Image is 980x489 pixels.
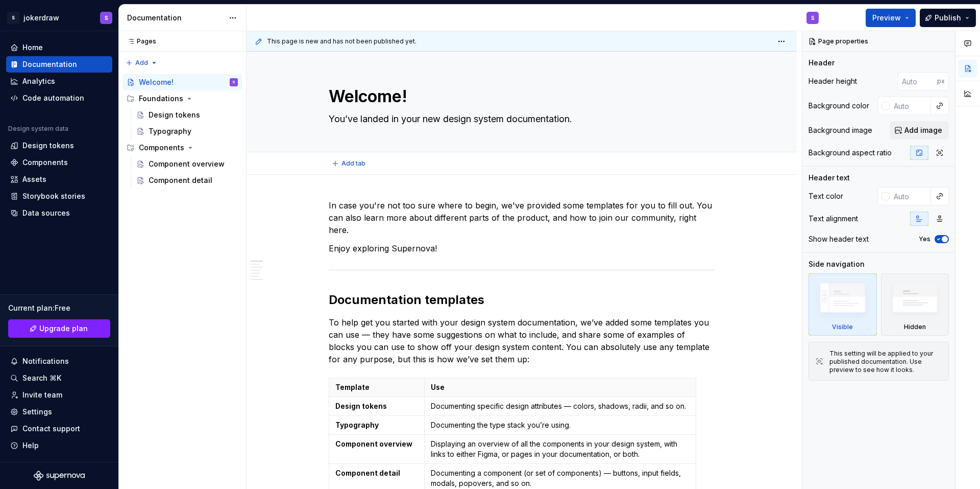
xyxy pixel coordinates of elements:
div: Home [22,42,43,53]
div: Visible [808,273,877,336]
div: jokerdraw [23,13,59,23]
a: Settings [6,404,112,420]
div: Hidden [904,323,926,331]
div: Hidden [881,273,949,336]
button: Add tab [329,156,370,171]
div: Design system data [8,125,68,133]
div: S [232,77,235,87]
div: Analytics [22,76,55,86]
div: Text color [808,191,843,201]
div: Help [22,440,39,451]
a: Component detail [132,172,242,189]
a: Invite team [6,387,112,403]
div: Header [808,58,835,68]
span: Add image [904,125,942,135]
div: Assets [22,174,46,184]
textarea: Welcome! [327,84,713,109]
div: Show header text [808,234,869,244]
button: Help [6,437,112,454]
div: Data sources [22,208,70,218]
a: Component overview [132,156,242,172]
div: Settings [22,407,52,417]
input: Auto [890,97,931,115]
button: Search ⌘K [6,370,112,386]
span: Preview [872,13,901,23]
button: Add [122,56,161,70]
div: Side navigation [808,259,865,269]
p: Displaying an overview of all the components in your design system, with links to either Figma, o... [431,439,689,459]
p: Use [431,382,689,392]
div: Page tree [122,74,242,189]
div: Pages [122,37,156,45]
a: Data sources [6,205,112,221]
a: Typography [132,123,242,139]
div: S [811,14,815,22]
div: Background image [808,125,872,135]
div: Notifications [22,356,69,366]
p: px [937,77,945,85]
span: Add tab [341,159,365,168]
button: Preview [866,9,916,27]
div: This setting will be applied to your published documentation. Use preview to see how it looks. [829,350,942,374]
button: Contact support [6,421,112,437]
p: To help get you started with your design system documentation, we’ve added some templates you can... [329,316,715,365]
p: Documenting the type stack you’re using. [431,420,689,430]
textarea: You’ve landed in your new design system documentation. [327,111,713,127]
a: Documentation [6,56,112,73]
div: Visible [832,323,853,331]
button: Add image [890,121,949,139]
strong: Component detail [335,469,400,477]
div: Components [139,143,184,153]
div: Components [122,139,242,156]
strong: Component overview [335,439,412,448]
a: Upgrade plan [8,319,110,338]
div: Code automation [22,93,84,103]
svg: Supernova Logo [34,471,85,481]
div: Current plan : Free [8,303,110,313]
button: Publish [920,9,976,27]
strong: Typography [335,421,379,429]
div: Documentation [22,59,77,69]
div: Invite team [22,390,62,400]
p: Template [335,382,418,392]
div: Foundations [139,94,183,104]
a: Home [6,39,112,56]
p: Enjoy exploring Supernova! [329,242,715,254]
div: Background color [808,101,869,111]
input: Auto [898,72,937,90]
a: Assets [6,171,112,188]
p: Documenting a component (or set of components) — buttons, input fields, modals, popovers, and so on. [431,468,689,488]
p: In case you're not too sure where to begin, we've provided some templates for you to fill out. Yo... [329,199,715,236]
div: Components [22,157,68,168]
div: Foundations [122,90,242,107]
div: Text alignment [808,214,858,224]
div: Header text [808,173,850,183]
a: Components [6,154,112,171]
a: Code automation [6,90,112,106]
div: S [7,12,19,24]
p: Documenting specific design attributes — colors, shadows, radii, and so on. [431,401,689,411]
div: Documentation [127,13,224,23]
span: Publish [935,13,961,23]
div: Component overview [149,159,225,169]
button: SjokerdrawS [2,7,116,29]
div: Contact support [22,424,80,434]
label: Yes [919,235,930,243]
span: Upgrade plan [39,323,88,334]
a: Design tokens [6,137,112,154]
div: S [105,14,108,22]
a: Welcome!S [122,74,242,90]
span: This page is new and has not been published yet. [267,37,416,45]
div: Search ⌘K [22,373,61,383]
h2: Documentation templates [329,292,715,308]
div: Design tokens [149,110,200,120]
div: Design tokens [22,141,74,151]
span: Add [135,59,148,67]
a: Storybook stories [6,188,112,204]
div: Typography [149,126,191,136]
strong: Design tokens [335,402,387,410]
input: Auto [890,187,931,205]
div: Storybook stories [22,191,85,201]
div: Welcome! [139,77,174,87]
